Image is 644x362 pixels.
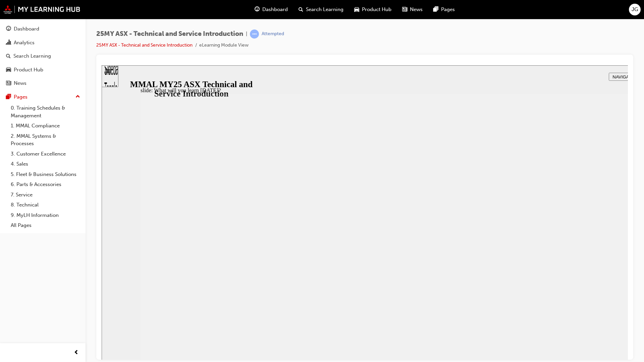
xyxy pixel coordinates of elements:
[3,37,83,49] a: Analytics
[6,53,11,59] span: search-icon
[14,25,39,33] div: Dashboard
[14,66,43,74] div: Product Hub
[8,210,83,221] a: 9. MyLH Information
[8,103,83,121] a: 0. Training Schedules & Management
[354,5,359,14] span: car-icon
[632,6,638,13] span: JG
[397,3,428,16] a: news-iconNews
[3,91,83,103] button: Pages
[6,67,11,73] span: car-icon
[8,220,83,231] a: All Pages
[293,3,349,16] a: search-iconSearch Learning
[3,77,83,89] a: News
[3,64,83,76] a: Product Hub
[6,26,11,32] span: guage-icon
[3,5,80,14] img: mmal
[3,21,83,91] button: DashboardAnalyticsSearch LearningProduct HubNews
[8,169,83,180] a: 5. Fleet & Business Solutions
[8,149,83,159] a: 3. Customer Excellence
[250,29,259,39] span: learningRecordVerb_ATTEMPT-icon
[74,349,79,357] span: prev-icon
[246,30,247,38] span: |
[362,6,391,13] span: Product Hub
[96,42,193,48] a: 25MY ASX - Technical and Service Introduction
[3,23,83,35] a: Dashboard
[428,3,460,16] a: pages-iconPages
[262,6,288,13] span: Dashboard
[6,40,11,46] span: chart-icon
[433,5,438,14] span: pages-icon
[3,50,83,62] a: Search Learning
[13,52,51,60] div: Search Learning
[511,9,549,14] span: NAVIGATION TIPS
[410,6,423,13] span: News
[199,42,249,49] li: eLearning Module View
[299,5,303,14] span: search-icon
[14,79,26,87] div: News
[349,3,397,16] a: car-iconProduct Hub
[441,6,455,13] span: Pages
[8,200,83,210] a: 8. Technical
[306,6,343,13] span: Search Learning
[8,131,83,149] a: 2. MMAL Systems & Processes
[8,121,83,131] a: 1. MMAL Compliance
[255,5,260,14] span: guage-icon
[8,179,83,190] a: 6. Parts & Accessories
[402,5,407,14] span: news-icon
[262,31,284,37] div: Attempted
[249,3,293,16] a: guage-iconDashboard
[8,190,83,200] a: 7. Service
[6,80,11,86] span: news-icon
[75,93,80,101] span: up-icon
[96,30,243,38] span: 25MY ASX - Technical and Service Introduction
[14,39,35,47] div: Analytics
[6,94,11,100] span: pages-icon
[629,4,641,15] button: JG
[507,7,553,15] button: NAVIGATION TIPS
[8,159,83,169] a: 4. Sales
[14,93,28,101] div: Pages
